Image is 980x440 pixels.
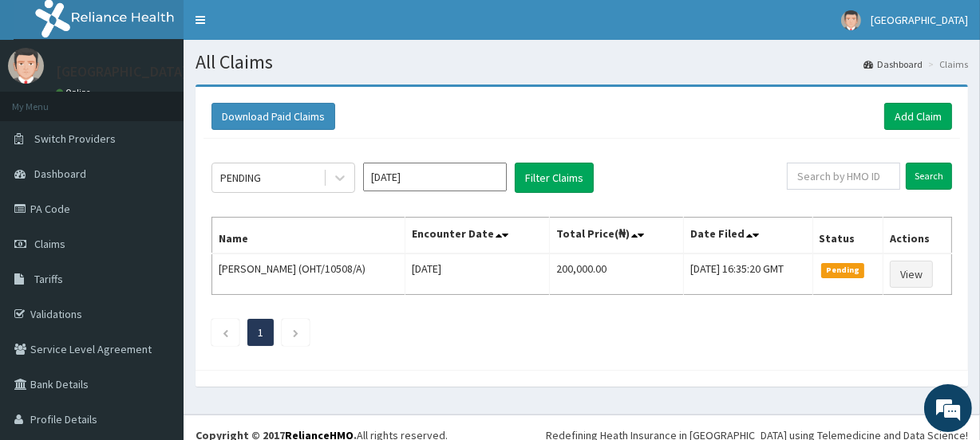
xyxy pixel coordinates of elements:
img: User Image [8,48,44,84]
textarea: Type your message and hit 'Enter' [8,281,304,336]
a: View [890,261,933,288]
td: [DATE] 16:35:20 GMT [683,253,812,295]
span: Pending [821,263,865,277]
p: [GEOGRAPHIC_DATA] [56,65,188,79]
li: Claims [924,57,968,71]
td: 200,000.00 [550,253,684,295]
input: Search by HMO ID [787,163,900,190]
span: Claims [34,237,65,251]
th: Name [212,218,405,254]
h1: All Claims [196,52,968,73]
td: [PERSON_NAME] (OHT/10508/A) [212,253,405,295]
input: Search [906,163,952,190]
span: Switch Providers [34,132,116,146]
div: Chat with us now [83,89,268,110]
th: Total Price(₦) [550,218,684,254]
span: Tariffs [34,272,63,286]
a: Online [56,87,94,98]
a: Previous page [222,325,229,340]
button: Download Paid Claims [211,103,335,130]
th: Encounter Date [405,218,550,254]
img: d_794563401_company_1708531726252_794563401 [30,80,65,120]
img: User Image [841,10,861,30]
th: Actions [883,218,952,254]
td: [DATE] [405,253,550,295]
input: Select Month and Year [363,163,507,191]
th: Date Filed [683,218,812,254]
div: PENDING [220,170,261,186]
div: Minimize live chat window [262,8,300,46]
span: [GEOGRAPHIC_DATA] [871,13,968,27]
a: Dashboard [863,57,923,71]
a: Page 1 is your current page [258,325,263,340]
span: Dashboard [34,167,86,181]
th: Status [812,218,883,254]
a: Next page [292,325,299,340]
a: Add Claim [884,103,952,130]
button: Filter Claims [515,163,594,193]
span: We're online! [93,124,220,285]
